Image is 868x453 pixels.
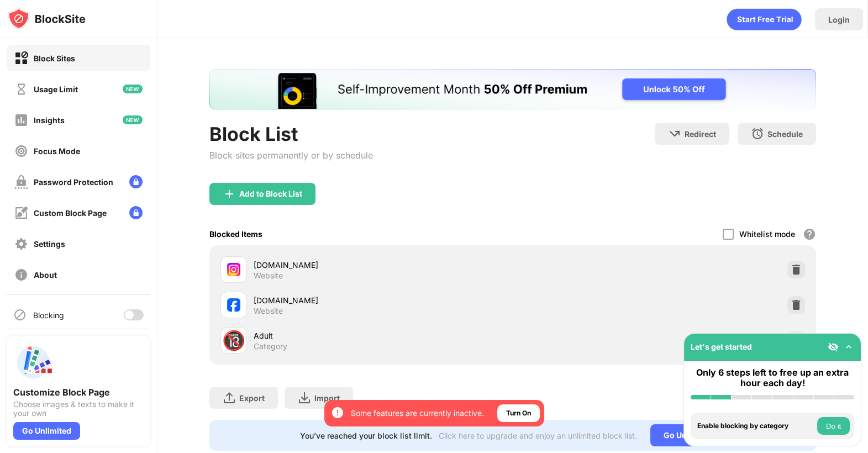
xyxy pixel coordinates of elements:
div: Settings [34,239,65,249]
div: Some features are currently inactive. [351,408,484,419]
img: omni-setup-toggle.svg [843,341,854,352]
div: Import [314,393,340,403]
div: Customize Block Page [13,387,144,398]
div: Add to Block List [239,189,302,198]
div: Whitelist mode [739,229,795,239]
div: Go Unlimited [13,422,80,440]
img: block-on.svg [14,51,28,65]
div: Category [254,341,287,351]
div: Usage Limit [34,85,78,94]
img: error-circle-white.svg [331,406,344,419]
img: lock-menu.svg [129,206,143,219]
div: 🔞 [222,329,245,352]
div: About [34,270,57,280]
div: Click here to upgrade and enjoy an unlimited block list. [439,431,637,440]
div: animation [727,8,802,30]
div: Insights [34,115,65,125]
img: eye-not-visible.svg [828,341,839,352]
div: Blocked Items [209,229,262,239]
div: [DOMAIN_NAME] [254,294,513,306]
img: about-off.svg [14,268,28,282]
div: Let's get started [691,342,752,351]
div: Block Sites [34,54,75,63]
div: Adult [254,330,513,341]
img: new-icon.svg [123,115,143,124]
iframe: Banner [209,69,816,109]
div: Website [254,306,283,316]
div: Block List [209,123,373,145]
div: Login [828,15,850,24]
div: Website [254,271,283,281]
button: Do it [817,417,850,435]
img: favicons [227,263,240,276]
div: Redirect [685,129,716,139]
div: Enable blocking by category [697,422,814,430]
div: Turn On [506,408,531,419]
img: favicons [227,298,240,312]
div: Blocking [33,310,64,320]
div: Schedule [767,129,803,139]
img: settings-off.svg [14,237,28,251]
div: [DOMAIN_NAME] [254,259,513,271]
img: lock-menu.svg [129,175,143,188]
img: time-usage-off.svg [14,82,28,96]
img: push-custom-page.svg [13,343,53,382]
img: focus-off.svg [14,144,28,158]
img: logo-blocksite.svg [8,8,86,30]
div: Choose images & texts to make it your own [13,400,144,418]
div: Password Protection [34,177,113,187]
div: Export [239,393,265,403]
img: password-protection-off.svg [14,175,28,189]
div: Only 6 steps left to free up an extra hour each day! [691,367,854,388]
img: new-icon.svg [123,85,143,93]
div: Go Unlimited [650,424,726,446]
img: blocking-icon.svg [13,308,27,322]
div: Focus Mode [34,146,80,156]
div: Custom Block Page [34,208,107,218]
img: customize-block-page-off.svg [14,206,28,220]
img: insights-off.svg [14,113,28,127]
div: Block sites permanently or by schedule [209,150,373,161]
div: You’ve reached your block list limit. [300,431,432,440]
